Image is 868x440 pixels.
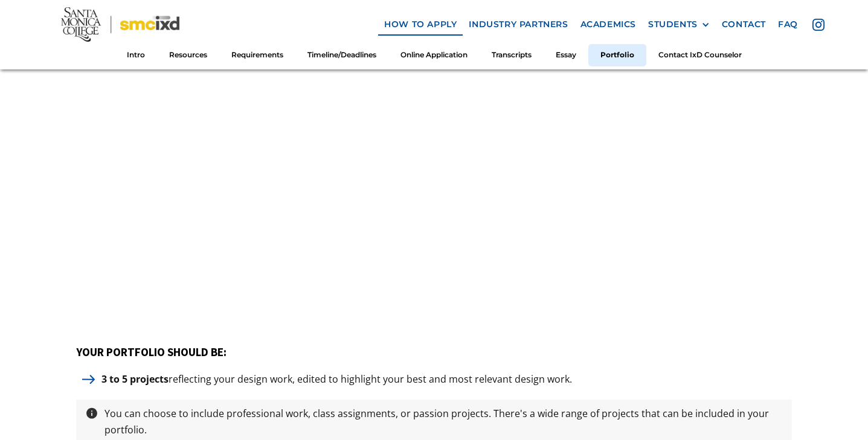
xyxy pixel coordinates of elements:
[76,345,792,359] h5: YOUR PORTFOLIO SHOULD BE:
[716,13,772,36] a: contact
[378,13,463,36] a: how to apply
[115,44,157,66] a: Intro
[544,44,588,66] a: Essay
[588,44,646,66] a: Portfolio
[574,13,642,36] a: Academics
[219,44,295,66] a: Requirements
[95,371,578,387] p: reflecting your design work, edited to highlight your best and most relevant design work.
[648,19,710,30] div: STUDENTS
[157,44,219,66] a: Resources
[480,44,544,66] a: Transcripts
[772,13,804,36] a: faq
[648,19,698,30] div: STUDENTS
[295,44,388,66] a: Timeline/Deadlines
[646,44,754,66] a: Contact IxD Counselor
[388,44,480,66] a: Online Application
[101,372,169,386] strong: 3 to 5 projects
[61,7,179,42] img: Santa Monica College - SMC IxD logo
[463,13,574,36] a: industry partners
[98,406,789,438] p: You can choose to include professional work, class assignments, or passion projects. There's a wi...
[812,19,825,31] img: icon - instagram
